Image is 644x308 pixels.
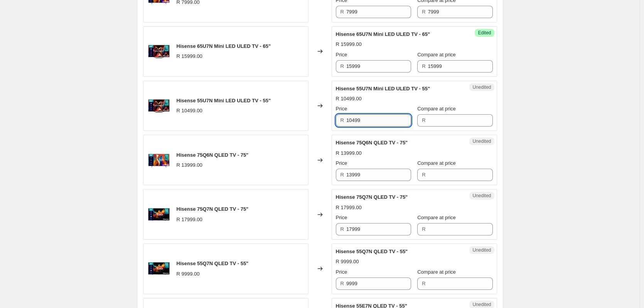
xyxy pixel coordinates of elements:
span: Price [336,106,347,112]
span: Hisense 55U7N Mini LED ULED TV - 55" [336,86,430,91]
span: Hisense 75Q6N QLED TV - 75" [336,140,408,146]
span: Unedited [472,84,491,90]
span: Hisense 55U7N Mini LED ULED TV - 55" [177,98,271,103]
div: R 15999.00 [336,41,362,48]
span: Hisense 65U7N Mini LED ULED TV - 65" [336,31,430,37]
div: R 9999.00 [336,258,359,266]
span: Unedited [472,193,491,199]
div: R 17999.00 [177,216,202,223]
img: 55Q7N_80x.webp [147,257,170,280]
img: 75Q7N_80x.webp [147,203,170,226]
span: R [341,226,344,232]
span: R [341,9,344,15]
span: Compare at price [417,52,456,58]
div: R 13999.00 [336,149,362,157]
span: Compare at price [417,215,456,220]
div: R 10499.00 [336,95,362,103]
span: Compare at price [417,269,456,275]
span: R [422,63,425,69]
span: R [422,117,425,123]
span: R [341,172,344,178]
span: Hisense 55Q7N QLED TV - 55" [177,261,249,266]
span: Edited [478,30,491,36]
span: Price [336,160,347,166]
img: 65U7N_80x.webp [147,40,170,63]
span: Unedited [472,301,491,308]
span: Hisense 75Q7N QLED TV - 75" [336,194,408,200]
span: Hisense 55Q7N QLED TV - 55" [336,249,408,254]
div: R 17999.00 [336,204,362,212]
span: Hisense 65U7N Mini LED ULED TV - 65" [177,43,271,49]
span: R [341,117,344,123]
div: R 13999.00 [177,161,202,169]
div: R 10499.00 [177,107,202,115]
span: R [422,172,425,178]
img: Hisense55U7N_80x.webp [147,94,170,117]
span: Price [336,269,347,275]
span: R [422,281,425,286]
span: Compare at price [417,106,456,112]
span: Compare at price [417,160,456,166]
div: R 15999.00 [177,52,202,60]
span: Hisense 75Q6N QLED TV - 75" [177,152,249,158]
span: Unedited [472,138,491,144]
img: 75Q6N_80x.webp [147,149,170,172]
span: Unedited [472,247,491,253]
span: R [341,63,344,69]
span: Hisense 75Q7N QLED TV - 75" [177,206,249,212]
span: Price [336,52,347,58]
span: R [422,226,425,232]
span: R [422,9,425,15]
span: Price [336,215,347,220]
div: R 9999.00 [177,270,200,278]
span: R [341,281,344,286]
